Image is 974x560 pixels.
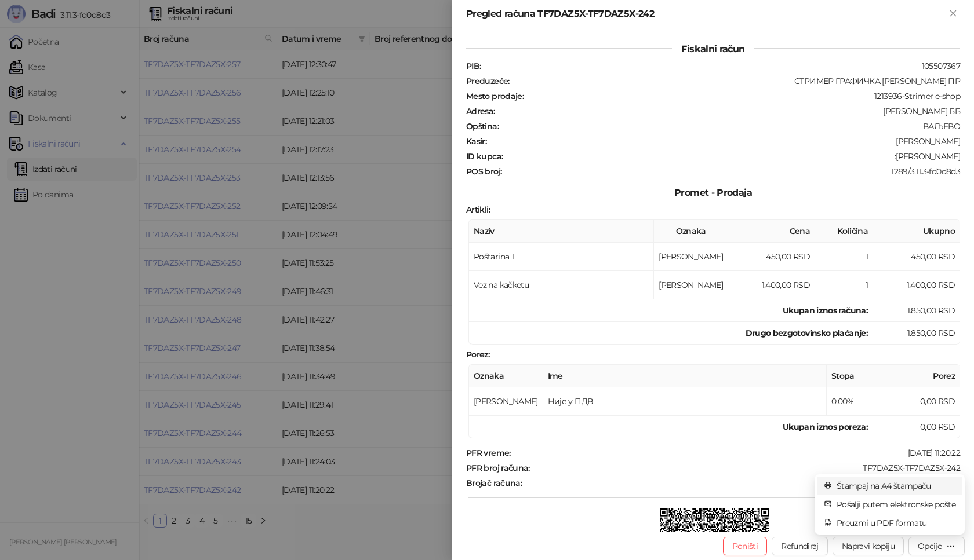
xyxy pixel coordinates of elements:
th: Ime [543,365,827,387]
th: Stopa [827,365,873,387]
strong: POS broj : [466,166,501,177]
div: 1213936-Strimer e-shop [525,91,961,101]
button: Refundiraj [772,537,828,555]
td: 0,00 RSD [873,387,960,416]
td: 0,00% [827,387,873,416]
strong: Ukupan iznos poreza: [783,422,868,432]
th: Količina [815,220,873,243]
td: [PERSON_NAME] [654,271,728,299]
td: [PERSON_NAME] [654,243,728,271]
div: TF7DAZ5X-TF7DAZ5X-242 [531,463,961,473]
div: [PERSON_NAME] [488,136,961,147]
button: Napravi kopiju [833,537,904,555]
strong: PFR broj računa : [466,463,530,473]
div: [PERSON_NAME] ББ [496,106,961,116]
span: Štampaj na A4 štampaču [837,480,955,492]
strong: Mesto prodaje : [466,91,524,101]
div: [DATE] 11:20:22 [512,448,961,458]
td: 1.850,00 RSD [873,299,960,322]
td: 450,00 RSD [873,243,960,271]
th: Oznaka [469,365,543,387]
td: Vez na kačketu [469,271,654,299]
strong: Preduzeće : [466,76,510,86]
td: 1 [815,243,873,271]
span: Napravi kopiju [842,541,895,551]
div: ВАЉЕВО [500,121,961,131]
strong: PIB : [466,61,481,71]
td: Poštarina 1 [469,243,654,271]
td: 1.850,00 RSD [873,322,960,345]
strong: Brojač računa : [466,478,522,488]
td: [PERSON_NAME] [469,387,543,416]
strong: PFR vreme : [466,448,511,458]
div: 237/242ПП [523,478,961,488]
strong: Drugo bezgotovinsko plaćanje : [746,328,868,338]
th: Porez [873,365,960,387]
th: Oznaka [654,220,728,243]
div: Opcije [918,541,942,551]
strong: Adresa : [466,106,495,116]
td: 0,00 RSD [873,416,960,438]
strong: Kasir : [466,136,486,147]
td: 1.400,00 RSD [873,271,960,299]
button: Opcije [908,537,965,555]
th: Cena [728,220,815,243]
strong: ID kupca : [466,151,503,162]
th: Ukupno [873,220,960,243]
button: Zatvori [946,7,960,21]
span: Preuzmi u PDF formatu [837,517,955,529]
div: СТРИМЕР ГРАФИЧКА [PERSON_NAME] ПР [511,76,961,86]
div: 105507367 [482,61,961,71]
strong: Ukupan iznos računa : [783,305,868,316]
strong: Porez : [466,349,489,360]
span: Promet - Prodaja [665,187,761,198]
span: Fiskalni račun [672,43,754,54]
button: Poništi [723,537,768,555]
td: 1 [815,271,873,299]
th: Naziv [469,220,654,243]
strong: Artikli : [466,204,490,215]
td: 1.400,00 RSD [728,271,815,299]
td: Није у ПДВ [543,387,827,416]
div: Pregled računa TF7DAZ5X-TF7DAZ5X-242 [466,7,946,21]
span: Pošalji putem elektronske pošte [837,498,955,511]
td: 450,00 RSD [728,243,815,271]
strong: Opština : [466,121,499,131]
div: 1289/3.11.3-fd0d8d3 [503,166,961,177]
div: :[PERSON_NAME] [504,151,961,162]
